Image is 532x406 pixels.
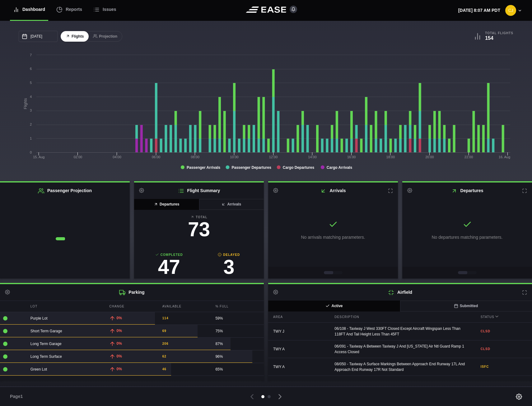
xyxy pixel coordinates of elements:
button: Departures [134,199,199,210]
span: 0% [117,341,122,346]
button: Projection [88,31,122,42]
span: TWY A [273,347,285,351]
span: 0% [117,329,122,333]
button: Active [268,301,400,311]
text: 02:00 [74,155,82,159]
h3: 73 [139,219,259,239]
h3: 3 [199,257,259,277]
text: 1 [30,136,32,140]
div: Lot [27,301,105,312]
tspan: 15. Aug [33,155,44,159]
span: Green Lot [30,367,47,371]
p: [DATE] 8:07 AM PDT [458,7,500,14]
a: Total73 [139,215,259,242]
div: Change [106,301,158,312]
div: Description [329,311,470,322]
b: CLSD [481,329,527,334]
span: 0% [117,354,122,358]
text: 6 [30,67,32,71]
b: Delayed [199,252,259,257]
b: ISFC [481,364,527,369]
span: TWY J [273,329,284,334]
span: Long Term Surface [30,354,62,359]
b: Completed [139,252,199,257]
span: Purple Lot [30,316,48,321]
span: Page 1 [10,393,26,400]
text: 10:00 [230,155,239,159]
div: 08/067 - Taxiway B Edge Markings Between Taxiway Q And Taxiway N Not Marked [329,376,470,393]
div: 08/050 - Taxiway A Surface Markings Between Approach End Runway 17L And Approach End Runway 17R N... [329,358,470,376]
b: 154 [485,35,493,41]
text: 08:00 [191,155,200,159]
text: 04:00 [113,155,121,159]
text: 14:00 [308,155,317,159]
a: Delayed3 [199,252,259,280]
b: 206 [162,341,169,346]
tspan: Passenger Departures [231,165,271,170]
b: 46 [162,367,166,371]
h2: Departures [402,182,532,199]
tspan: Cargo Arrivals [327,165,352,170]
span: TWY A [273,365,285,369]
span: 0% [117,316,122,320]
h3: 47 [139,257,199,277]
text: 16:00 [347,155,356,159]
p: No departures matching parameters. [432,234,503,241]
div: 2% [215,379,261,385]
div: 96% [215,354,261,359]
h2: Airfield [268,284,532,301]
b: 62 [162,354,166,359]
input: mm/dd/yyyy [19,31,58,42]
tspan: 16. Aug [499,155,510,159]
span: Yellow Lot [30,380,47,384]
div: 87% [215,341,261,347]
h2: Arrivals [268,182,398,199]
tspan: Flights [23,98,28,109]
span: 0% [117,380,122,384]
div: Area [268,311,324,322]
button: Submitted [400,301,532,311]
text: 5 [30,81,32,85]
text: 7 [30,53,32,57]
text: 4 [30,95,32,99]
span: Short Term Garage [30,329,62,333]
b: 114 [162,316,169,321]
div: 59% [215,316,261,321]
b: Total Flights [485,31,513,35]
text: 3 [30,108,32,112]
p: No arrivals matching parameters. [301,234,365,241]
text: 22:00 [464,155,473,159]
text: 2 [30,122,32,126]
div: Status [476,311,532,322]
text: 06:00 [152,155,161,159]
div: % Full [212,301,264,312]
div: 06/108 - Taxiway J West 330FT Closed Except Aircraft Wingspan Less Than 118FT And Tail Height Les... [329,323,470,340]
div: 06/091 - Taxiway A Between Taxiway J And [US_STATE] Air Ntl Guard Ramp 1 Access Closed [329,340,470,358]
tspan: Cargo Departures [283,165,315,170]
tspan: Passenger Arrivals [187,165,221,170]
img: 50da7fac248a6bc69be3735fd9af870e [505,5,516,16]
h2: Flight Summary [134,182,264,199]
div: Available [159,301,211,312]
text: 20:00 [425,155,434,159]
text: 18:00 [386,155,395,159]
span: 0% [117,367,122,371]
span: Long Term Garage [30,342,62,346]
text: 12:00 [269,155,278,159]
b: 69 [162,329,166,333]
button: Arrivals [199,199,264,210]
div: 65% [215,367,261,372]
b: Total [139,215,259,219]
a: Completed47 [139,252,199,280]
text: 0 [30,150,32,154]
b: 218 [162,380,169,384]
div: 75% [215,328,261,334]
button: Flights [61,31,89,42]
b: CLSD [481,347,527,351]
